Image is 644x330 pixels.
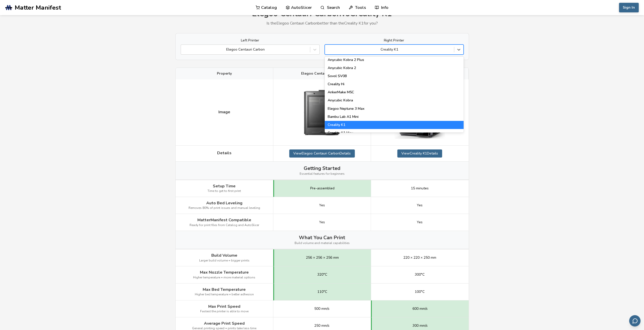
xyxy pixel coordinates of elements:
span: Larger build volume = bigger prints [199,259,250,262]
span: Ready for print files from Catalog and AutoSlicer [190,224,259,227]
span: Property [217,72,232,76]
span: 300 mm/s [412,324,428,328]
span: What You Can Print [299,235,345,240]
span: Max Print Speed [208,304,240,309]
div: AnkerMake M5C [325,88,464,96]
span: Details [217,151,232,155]
div: Creality K1 Max [325,129,464,137]
span: Build Volume [211,253,237,258]
label: Right Printer [325,38,464,42]
span: MatterManifest Compatible [197,218,251,222]
span: Higher bed temperature = better adhesion [195,293,254,296]
span: 600 mm/s [412,307,428,311]
span: Yes [417,220,423,224]
input: Creality K1Sovol SV07AnkerMake M5Anycubic I3 MegaAnycubic I3 Mega SAnycubic Kobra 2 MaxAnycubic K... [327,48,328,52]
span: Max Nozzle Temperature [200,270,249,275]
span: Fastest the printer is able to move [200,310,248,313]
div: Bambu Lab A1 Mini [325,113,464,121]
span: 500 mm/s [314,307,329,311]
span: Yes [417,203,423,207]
span: Build volume and material capabilities [295,241,350,245]
label: Left Printer [181,38,320,42]
span: Essential features for beginners [300,172,345,176]
span: Image [218,110,230,114]
span: 15 minutes [411,186,429,190]
span: Removes 80% of print issues and manual leveling [189,206,260,210]
span: Setup Time [213,184,236,188]
input: Elegoo Centauri Carbon [183,48,184,52]
span: Time to get to first print [207,189,241,193]
div: Anycubic Kobra 2 [325,64,464,72]
div: Elegoo Neptune 3 Max [325,105,464,113]
img: Elegoo Centauri Carbon [297,83,347,141]
div: Creality Hi [325,80,464,88]
div: Sovol SV08 [325,72,464,80]
div: Anycubic Kobra 2 Plus [325,56,464,64]
span: 110°C [317,290,327,294]
span: Matter Manifest [15,4,61,11]
span: Max Bed Temperature [203,287,246,292]
button: Sign In [619,3,639,12]
a: ViewCreality K1Details [397,149,442,158]
span: Yes [319,203,325,207]
a: ViewElegoo Centauri CarbonDetails [289,149,355,158]
span: 256 × 256 × 256 mm [306,256,339,260]
span: Higher temperature = more material options [193,276,255,279]
span: 320°C [317,273,327,277]
span: Elegoo Centauri Carbon [301,72,343,76]
span: Pre-assembled [310,186,335,190]
div: Creality K1 [325,121,464,129]
div: Anycubic Kobra [325,96,464,104]
span: 250 mm/s [314,324,329,328]
span: Average Print Speed [204,321,245,326]
span: 100°C [415,290,425,294]
button: Send feedback via email [629,315,640,326]
span: Auto Bed Leveling [206,201,242,205]
span: Getting Started [304,165,340,171]
span: 220 × 220 × 250 mm [403,256,436,260]
span: Yes [319,220,325,224]
span: 300°C [415,273,425,277]
h1: Elegoo Centauri Carbon vs Creality K1 [175,9,469,18]
p: Is the Elegoo Centauri Carbon better than the Creality K1 for you? [175,21,469,26]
